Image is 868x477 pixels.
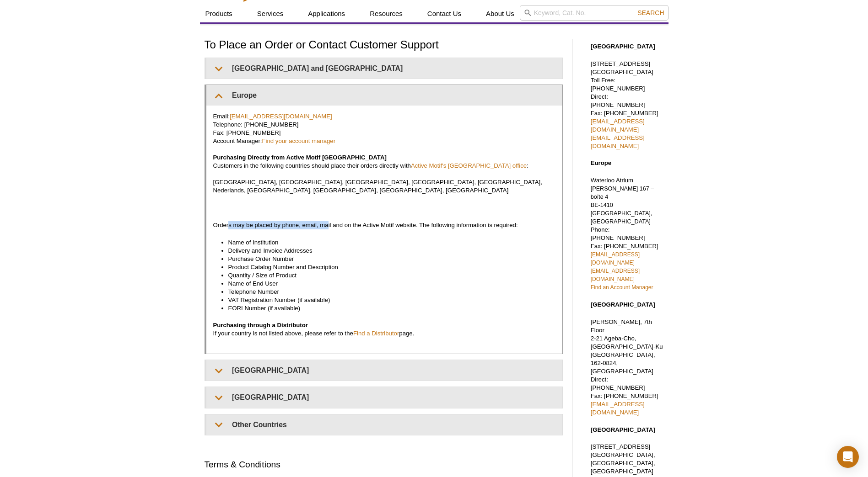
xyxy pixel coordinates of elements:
[206,58,562,79] summary: [GEOGRAPHIC_DATA] and [GEOGRAPHIC_DATA]
[252,5,289,22] a: Services
[637,9,664,16] span: Search
[591,43,655,50] strong: [GEOGRAPHIC_DATA]
[228,238,546,247] li: Name of Institution
[591,401,645,416] a: [EMAIL_ADDRESS][DOMAIN_NAME]
[591,60,664,150] p: [STREET_ADDRESS] [GEOGRAPHIC_DATA] Toll Free: [PHONE_NUMBER] Direct: [PHONE_NUMBER] Fax: [PHONE_N...
[591,301,655,308] strong: [GEOGRAPHIC_DATA]
[213,322,308,329] span: Purchasing through a Distributor
[591,118,645,133] a: [EMAIL_ADDRESS][DOMAIN_NAME]
[228,247,546,255] li: Delivery and Invoice Addresses
[302,5,350,22] a: Applications
[591,176,664,291] p: Waterloo Atrium Phone: [PHONE_NUMBER] Fax: [PHONE_NUMBER]
[591,284,653,291] a: Find an Account Manager
[228,263,546,271] li: Product Catalog Number and Description
[591,251,640,266] a: [EMAIL_ADDRESS][DOMAIN_NAME]
[206,414,562,435] summary: Other Countries
[228,296,546,304] li: VAT Registration Number (if available)
[205,458,563,471] h2: Terms & Conditions
[837,446,859,468] div: Open Intercom Messenger
[480,5,520,22] a: About Us
[228,288,546,296] li: Telephone Number
[228,304,546,313] li: EORI Number (if available)
[422,5,467,22] a: Contact Us
[213,321,555,338] p: If your country is not listed above, please refer to the page.
[230,113,332,120] a: [EMAIL_ADDRESS][DOMAIN_NAME]
[411,162,527,169] a: Active Motif's [GEOGRAPHIC_DATA] office
[591,268,640,282] a: [EMAIL_ADDRESS][DOMAIN_NAME]
[228,255,546,263] li: Purchase Order Number
[353,330,399,337] a: Find a Distributor
[591,134,645,149] a: [EMAIL_ADDRESS][DOMAIN_NAME]
[364,5,408,22] a: Resources
[206,387,562,408] summary: [GEOGRAPHIC_DATA]
[591,185,654,225] span: [PERSON_NAME] 167 – boîte 4 BE-1410 [GEOGRAPHIC_DATA], [GEOGRAPHIC_DATA]
[228,271,546,280] li: Quantity / Size of Product
[213,112,555,195] p: Email: Telephone: [PHONE_NUMBER] Fax: [PHONE_NUMBER] Account Manager: Customers in the following ...
[200,5,238,22] a: Products
[520,5,669,21] input: Keyword, Cat. No.
[635,9,667,17] button: Search
[591,426,655,433] strong: [GEOGRAPHIC_DATA]
[213,154,387,161] span: Purchasing Directly from Active Motif [GEOGRAPHIC_DATA]
[213,221,555,229] p: Orders may be placed by phone, email, mail and on the Active Motif website. The following informa...
[206,360,562,381] summary: [GEOGRAPHIC_DATA]
[591,318,664,417] p: [PERSON_NAME], 7th Floor 2-21 Ageba-Cho, [GEOGRAPHIC_DATA]-Ku [GEOGRAPHIC_DATA], 162-0824, [GEOGR...
[591,159,611,166] strong: Europe
[205,39,563,52] h1: To Place an Order or Contact Customer Support
[228,280,546,288] li: Name of End User
[262,138,336,144] a: Find your account manager
[206,85,562,106] summary: Europe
